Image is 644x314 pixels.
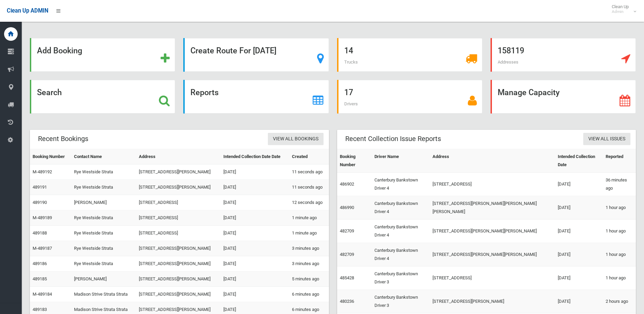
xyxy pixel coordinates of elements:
span: Clean Up ADMIN [7,7,48,14]
td: Canterbury Bankstown Driver 3 [372,290,430,313]
td: [PERSON_NAME] [71,272,136,287]
a: 489190 [33,200,47,205]
td: [STREET_ADDRESS] [136,226,221,241]
td: [STREET_ADDRESS][PERSON_NAME] [430,290,555,313]
td: [DATE] [555,220,603,243]
a: 489185 [33,276,47,281]
td: Canterbury Bankstown Driver 4 [372,173,430,196]
a: M-489184 [33,292,52,297]
td: [STREET_ADDRESS][PERSON_NAME] [136,180,221,195]
td: 3 minutes ago [289,241,329,256]
th: Created [289,149,329,164]
td: [STREET_ADDRESS] [430,173,555,196]
th: Address [430,149,555,173]
a: M-489192 [33,169,52,174]
td: [DATE] [555,173,603,196]
a: View All Issues [583,133,630,145]
strong: 158119 [498,46,524,55]
td: [STREET_ADDRESS][PERSON_NAME] [136,241,221,256]
td: [STREET_ADDRESS][PERSON_NAME] [136,287,221,302]
td: Rye Westside Strata [71,226,136,241]
td: [STREET_ADDRESS][PERSON_NAME] [136,272,221,287]
td: [DATE] [555,196,603,220]
a: 14 Trucks [337,38,482,72]
td: 1 minute ago [289,226,329,241]
td: 1 hour ago [603,196,636,220]
td: [DATE] [221,210,289,226]
a: 489188 [33,230,47,235]
a: View All Bookings [268,133,324,145]
a: 489186 [33,261,47,266]
span: Addresses [498,59,518,65]
strong: Search [37,88,62,97]
a: 17 Drivers [337,80,482,114]
td: Canterbury Bankstown Driver 3 [372,266,430,290]
td: 3 minutes ago [289,256,329,272]
td: 1 hour ago [603,243,636,266]
th: Booking Number [337,149,372,173]
td: [STREET_ADDRESS][PERSON_NAME] [136,164,221,180]
td: 5 minutes ago [289,272,329,287]
td: Madison Strive Strata Strata [71,287,136,302]
td: 2 hours ago [603,290,636,313]
span: Drivers [344,101,358,106]
th: Intended Collection Date [555,149,603,173]
td: [DATE] [555,266,603,290]
a: 489191 [33,185,47,190]
td: [DATE] [555,243,603,266]
td: [STREET_ADDRESS][PERSON_NAME][PERSON_NAME][PERSON_NAME] [430,196,555,220]
strong: 17 [344,88,353,97]
td: Rye Westside Strata [71,164,136,180]
td: 1 hour ago [603,266,636,290]
td: [STREET_ADDRESS][PERSON_NAME][PERSON_NAME] [430,220,555,243]
td: [DATE] [221,226,289,241]
td: 11 seconds ago [289,164,329,180]
strong: Add Booking [37,46,82,55]
a: 489183 [33,307,47,312]
td: Canterbury Bankstown Driver 4 [372,220,430,243]
td: [DATE] [221,164,289,180]
th: Booking Number [30,149,71,164]
strong: 14 [344,46,353,55]
th: Driver Name [372,149,430,173]
a: Search [30,80,175,114]
a: Manage Capacity [491,80,636,114]
th: Contact Name [71,149,136,164]
a: Add Booking [30,38,175,72]
small: Admin [612,9,629,14]
a: M-489189 [33,215,52,220]
td: [STREET_ADDRESS] [136,195,221,210]
td: [STREET_ADDRESS] [430,266,555,290]
td: Canterbury Bankstown Driver 4 [372,196,430,220]
td: Rye Westside Strata [71,241,136,256]
a: 482709 [340,252,354,257]
strong: Reports [190,88,219,97]
a: Create Route For [DATE] [183,38,329,72]
td: Rye Westside Strata [71,180,136,195]
td: [STREET_ADDRESS][PERSON_NAME][PERSON_NAME] [430,243,555,266]
a: 486902 [340,181,354,187]
td: [DATE] [221,256,289,272]
td: [DATE] [221,241,289,256]
td: 36 minutes ago [603,173,636,196]
th: Intended Collection Date Date [221,149,289,164]
a: Reports [183,80,329,114]
header: Recent Collection Issue Reports [337,132,449,145]
td: [DATE] [221,195,289,210]
a: 158119 Addresses [491,38,636,72]
a: 485428 [340,275,354,280]
td: [PERSON_NAME] [71,195,136,210]
th: Reported [603,149,636,173]
span: Clean Up [608,4,636,14]
td: [STREET_ADDRESS] [136,210,221,226]
td: [DATE] [221,180,289,195]
td: [DATE] [221,287,289,302]
strong: Create Route For [DATE] [190,46,276,55]
strong: Manage Capacity [498,88,559,97]
td: 1 hour ago [603,220,636,243]
td: 12 seconds ago [289,195,329,210]
th: Address [136,149,221,164]
td: [DATE] [221,272,289,287]
a: 486990 [340,205,354,210]
td: 1 minute ago [289,210,329,226]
